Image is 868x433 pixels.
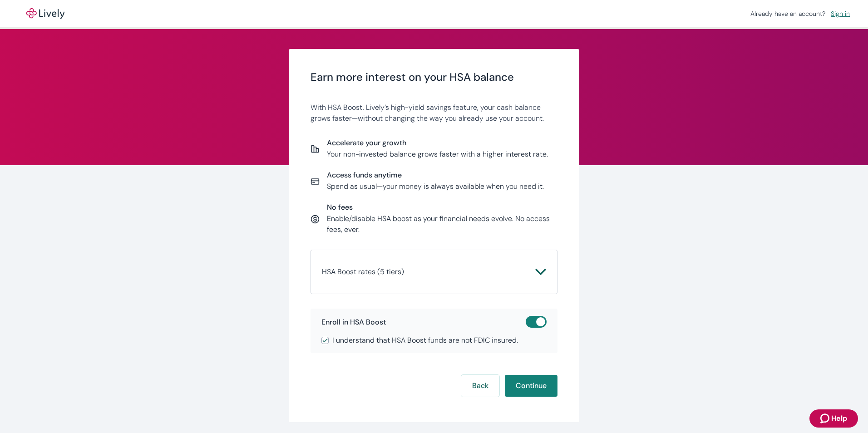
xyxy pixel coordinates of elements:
[327,203,557,212] span: No fees
[322,261,546,283] button: HSA Boost rates (5 tiers)
[461,375,499,397] button: Back
[831,413,847,424] span: Help
[311,177,320,186] svg: Card icon
[820,413,831,424] svg: Zendesk support icon
[327,213,557,235] p: Enable/disable HSA boost as your financial needs evolve. No access fees, ever.
[311,144,320,153] svg: Report icon
[327,149,548,160] p: Your non-invested balance grows faster with a higher interest rate.
[327,181,544,192] p: Spend as usual—your money is always available when you need it.
[327,138,548,147] span: Accelerate your growth
[20,8,71,19] img: Lively
[322,266,404,277] p: HSA Boost rates (5 tiers)
[311,215,320,224] svg: Currency icon
[809,409,858,428] button: Zendesk support iconHelp
[750,9,853,19] div: Already have an account?
[327,171,544,179] span: Access funds anytime
[321,318,386,326] span: Enroll in HSA Boost
[311,71,557,84] span: Earn more interest on your HSA balance
[535,266,546,277] svg: Chevron icon
[505,375,557,397] button: Continue
[827,8,853,20] a: Sign in
[332,335,518,346] span: I understand that HSA Boost funds are not FDIC insured.
[311,102,557,124] p: With HSA Boost, Lively’s high-yield savings feature, your cash balance grows faster—without chang...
